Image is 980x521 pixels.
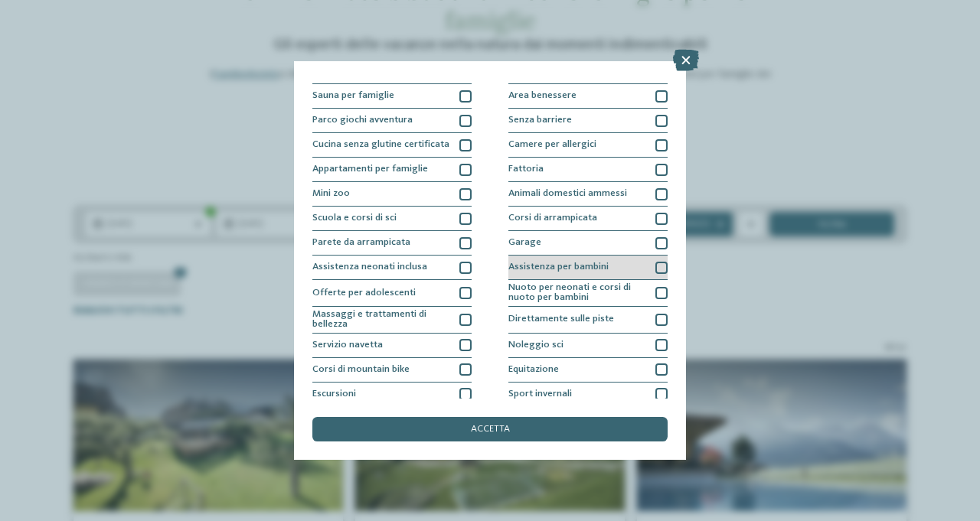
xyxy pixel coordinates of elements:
[508,213,597,223] span: Corsi di arrampicata
[508,140,596,150] span: Camere per allergici
[508,189,627,199] span: Animali domestici ammessi
[312,340,383,350] span: Servizio navetta
[508,340,563,350] span: Noleggio sci
[312,288,416,298] span: Offerte per adolescenti
[508,314,614,324] span: Direttamente sulle piste
[508,116,572,125] span: Senza barriere
[312,213,397,223] span: Scuola e corsi di sci
[508,365,559,375] span: Equitazione
[508,238,541,248] span: Garage
[312,140,449,150] span: Cucina senza glutine certificata
[508,262,609,272] span: Assistenza per bambini
[312,262,427,272] span: Assistenza neonati inclusa
[312,389,356,399] span: Escursioni
[312,164,428,174] span: Appartamenti per famiglie
[471,425,510,435] span: accetta
[508,91,577,101] span: Area benessere
[508,164,544,174] span: Fattoria
[312,365,410,375] span: Corsi di mountain bike
[312,310,450,330] span: Massaggi e trattamenti di bellezza
[508,283,646,303] span: Nuoto per neonati e corsi di nuoto per bambini
[508,389,572,399] span: Sport invernali
[312,189,350,199] span: Mini zoo
[312,238,410,248] span: Parete da arrampicata
[312,116,413,125] span: Parco giochi avventura
[312,91,394,101] span: Sauna per famiglie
